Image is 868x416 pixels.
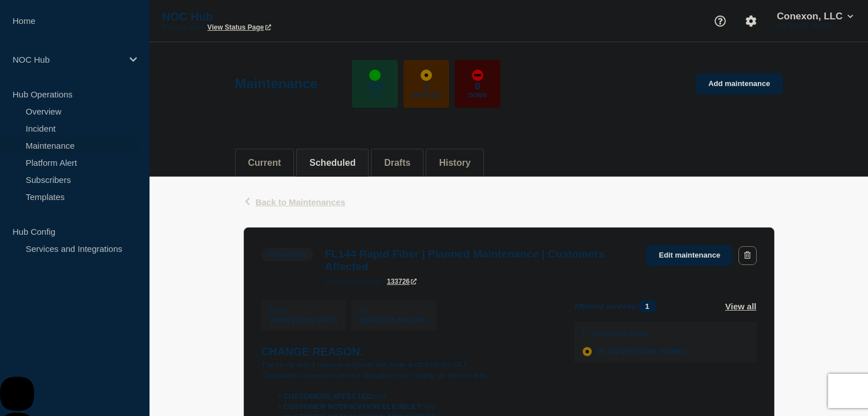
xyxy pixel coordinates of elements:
button: View all [725,300,757,313]
h1: Maintenance [235,76,318,92]
button: Current [248,158,281,168]
p: The co-op and a network engineer will swap a card on the OLT. [261,360,556,370]
div: down [472,70,483,81]
a: Add maintenance [696,74,782,95]
button: Support [708,9,732,33]
p: FL144 (Rapid Fiber) [583,329,685,338]
button: Scheduled [309,158,356,168]
li: Yes [272,402,556,412]
p: Customers can expect service disruptions for roughly an hour or less. [261,370,556,381]
p: [PERSON_NAME] [774,22,855,30]
div: affected [421,70,432,81]
p: 0 [475,81,480,92]
span: 1 [638,300,657,313]
p: 588 [367,81,383,92]
strong: CUSTOMER NOTIFICATION ELIGIBLE?: [284,402,423,411]
button: Conexon, LLC [774,11,855,22]
a: Edit maintenance [646,245,733,266]
p: Primary Hub [162,23,203,31]
span: [DATE] 23:00 (CDT) [270,316,338,324]
strong: CHANGE REASON: [261,345,364,358]
button: Account settings [739,9,763,33]
p: Affected [411,92,441,99]
li: #14 [272,391,556,402]
a: View Status Page [207,23,271,31]
span: maintenance [325,278,366,286]
span: FL144-[PERSON_NAME] [599,347,685,356]
span: Back to Maintenances [256,197,346,207]
p: 1 [423,81,429,92]
button: History [439,158,470,168]
button: Drafts [384,158,410,168]
p: To : [360,306,428,315]
p: Up [371,92,379,99]
div: affected [583,347,592,356]
p: NOC Hub [13,55,122,64]
div: up [369,70,381,81]
p: From : [270,306,338,315]
button: Back to Maintenances [244,197,346,207]
strong: CUSTOMERS AFFECTED: [284,392,375,401]
span: Scheduled [261,248,314,261]
p: Down [469,92,487,99]
h3: FL144 Rapid Fiber | Planned Maintenance | Customers Affected [325,248,635,273]
p: page [325,278,382,286]
a: 133726 [387,278,417,286]
p: NOC Hub [162,10,390,23]
span: [DATE] 05:00 (CDT) [360,316,428,324]
span: Affected services: [574,300,663,313]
